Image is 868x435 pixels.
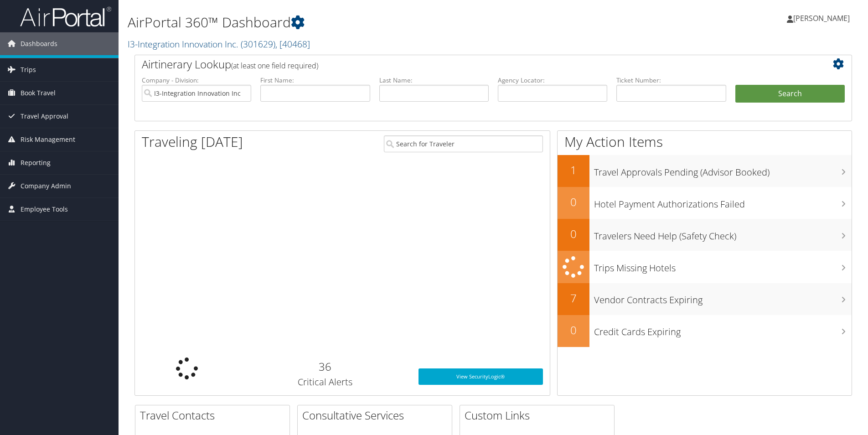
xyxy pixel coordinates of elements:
[558,322,589,338] h2: 0
[558,132,852,151] h1: My Action Items
[418,368,543,385] a: View SecurityLogic®
[245,376,404,388] h3: Critical Alerts
[735,85,845,103] button: Search
[241,38,275,50] span: ( 301629 )
[21,58,36,81] span: Trips
[594,161,852,179] h3: Travel Approvals Pending (Advisor Booked)
[128,13,615,32] h1: AirPortal 360™ Dashboard
[558,315,852,347] a: 0Credit Cards Expiring
[558,290,589,306] h2: 7
[275,38,310,50] span: , [ 40468 ]
[142,132,243,151] h1: Traveling [DATE]
[140,408,289,423] h2: Travel Contacts
[379,76,489,85] label: Last Name:
[21,175,71,197] span: Company Admin
[21,151,51,174] span: Reporting
[231,61,318,71] span: (at least one field required)
[558,187,852,219] a: 0Hotel Payment Authorizations Failed
[465,408,614,423] h2: Custom Links
[384,135,543,152] input: Search for Traveler
[20,6,111,27] img: airportal-logo.png
[21,32,57,55] span: Dashboards
[558,251,852,283] a: Trips Missing Hotels
[594,321,852,338] h3: Credit Cards Expiring
[142,57,785,72] h2: Airtinerary Lookup
[558,194,589,210] h2: 0
[128,38,310,50] a: I3-Integration Innovation Inc.
[260,76,370,85] label: First Name:
[616,76,726,85] label: Ticket Number:
[21,198,68,221] span: Employee Tools
[594,289,852,306] h3: Vendor Contracts Expiring
[558,155,852,187] a: 1Travel Approvals Pending (Advisor Booked)
[21,105,68,128] span: Travel Approval
[245,359,404,374] h2: 36
[787,5,859,32] a: [PERSON_NAME]
[558,283,852,315] a: 7Vendor Contracts Expiring
[558,226,589,242] h2: 0
[302,408,452,423] h2: Consultative Services
[498,76,607,85] label: Agency Locator:
[142,76,251,85] label: Company - Division:
[594,193,852,211] h3: Hotel Payment Authorizations Failed
[558,162,589,178] h2: 1
[594,257,852,274] h3: Trips Missing Hotels
[793,13,850,23] span: [PERSON_NAME]
[558,219,852,251] a: 0Travelers Need Help (Safety Check)
[594,225,852,243] h3: Travelers Need Help (Safety Check)
[21,82,56,104] span: Book Travel
[21,128,75,151] span: Risk Management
